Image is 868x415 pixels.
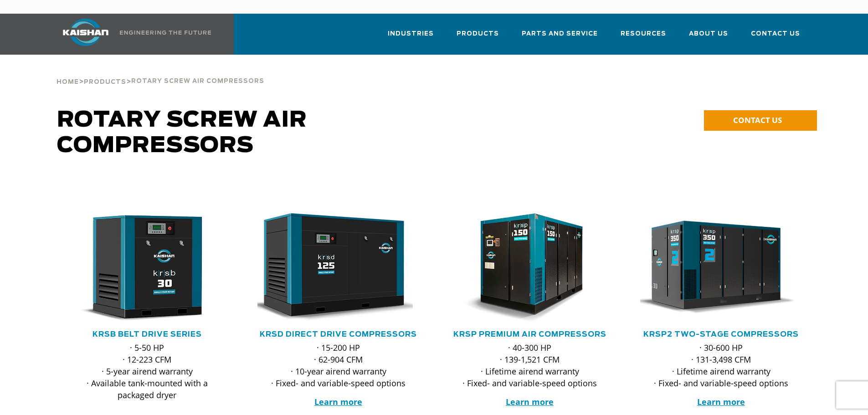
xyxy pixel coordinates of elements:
a: Products [457,22,499,53]
span: CONTACT US [733,115,782,125]
div: krsp150 [449,213,611,323]
a: Learn more [697,396,745,407]
img: Engineering the future [120,31,211,35]
div: krsp350 [640,213,802,323]
img: krsd125 [251,213,413,323]
a: KRSP Premium Air Compressors [453,331,606,338]
span: Home [56,79,79,85]
div: krsd125 [257,213,420,323]
span: Products [84,79,126,85]
span: Rotary Screw Air Compressors [57,109,307,157]
a: Contact Us [751,22,800,53]
span: Rotary Screw Air Compressors [131,78,264,84]
p: · 40-300 HP · 139-1,521 CFM · Lifetime airend warranty · Fixed- and variable-speed options [449,342,611,389]
span: Products [457,29,499,39]
a: KRSP2 Two-Stage Compressors [643,331,799,338]
a: Industries [388,22,434,53]
span: Parts and Service [522,29,598,39]
div: krsb30 [66,213,228,323]
span: Industries [388,29,434,39]
a: Parts and Service [522,22,598,53]
a: Learn more [506,396,554,407]
a: Resources [621,22,666,53]
a: About Us [689,22,728,53]
p: · 30-600 HP · 131-3,498 CFM · Lifetime airend warranty · Fixed- and variable-speed options [640,342,802,389]
a: Kaishan USA [51,14,213,55]
a: KRSB Belt Drive Series [92,331,202,338]
span: About Us [689,29,728,39]
a: Learn more [314,396,362,407]
img: krsp350 [633,213,796,323]
a: Home [56,77,79,86]
p: · 15-200 HP · 62-904 CFM · 10-year airend warranty · Fixed- and variable-speed options [257,342,420,389]
a: Products [84,77,126,86]
img: kaishan logo [51,19,120,46]
span: Contact Us [751,29,800,39]
a: CONTACT US [704,110,817,131]
img: krsp150 [442,213,604,323]
span: Resources [621,29,666,39]
a: KRSD Direct Drive Compressors [260,331,417,338]
img: krsb30 [59,213,221,323]
div: > > [56,55,264,89]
